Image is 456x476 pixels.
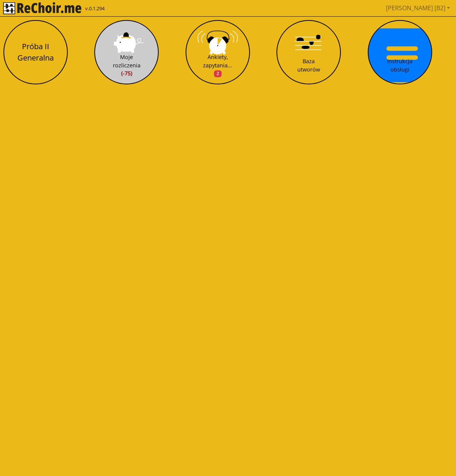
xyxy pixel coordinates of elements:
div: Instrukcja obsługi [387,57,412,73]
span: 2 [214,70,222,77]
div: Baza utworów [297,57,320,73]
div: Ankiety, zapytania... [203,53,232,78]
div: Moje rozliczenia [113,53,141,78]
a: [PERSON_NAME] [B2] [383,0,453,16]
button: Instrukcja obsługi [368,20,432,84]
span: (-75) [113,69,141,78]
span: v.0.1.294 [85,5,105,12]
button: Baza utworów [276,20,341,84]
button: Ankiety, zapytania...2 [186,20,250,84]
button: Próba II Generalna [3,20,68,84]
button: Moje rozliczenia(-75) [94,20,159,84]
img: rekłajer mi [3,2,81,14]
